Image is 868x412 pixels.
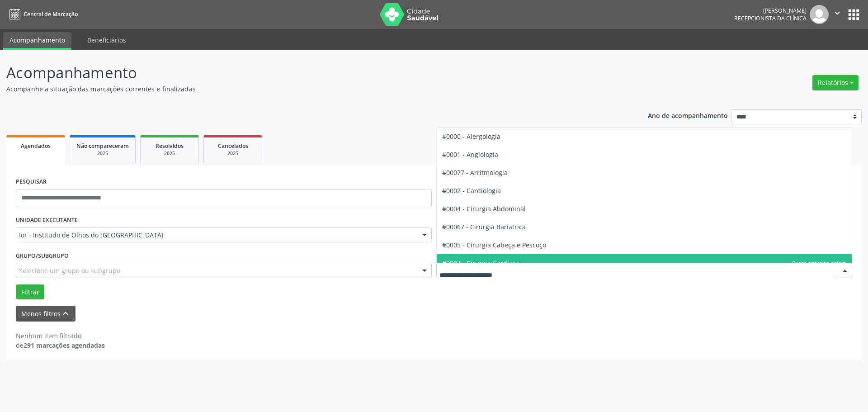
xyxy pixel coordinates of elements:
[76,142,129,150] span: Não compareceram
[16,306,75,322] button: Menos filtroskeyboard_arrow_up
[19,231,413,240] span: Ior - Institudo de Olhos do [GEOGRAPHIC_DATA]
[81,32,132,48] a: Beneficiários
[24,10,78,18] span: Central de Marcação
[442,241,546,249] span: #0005 - Cirurgia Cabeça e Pescoço
[16,249,69,263] label: Grupo/Subgrupo
[3,32,71,50] a: Acompanhamento
[829,5,846,24] button: 
[21,142,51,150] span: Agendados
[734,14,807,22] span: Recepcionista da clínica
[19,266,120,275] span: Selecione um grupo ou subgrupo
[832,8,842,18] i: 
[442,132,500,141] span: #0000 - Alergologia
[218,142,248,150] span: Cancelados
[648,109,728,121] p: Ano de acompanhamento
[846,7,862,23] button: apps
[442,186,501,195] span: #0002 - Cardiologia
[734,7,807,14] div: [PERSON_NAME]
[16,175,47,189] label: PESQUISAR
[16,331,105,341] div: Nenhum item filtrado
[810,5,829,24] img: img
[812,75,859,90] button: Relatórios
[156,142,184,150] span: Resolvidos
[210,150,255,157] div: 2025
[442,168,508,177] span: #00077 - Arritmologia
[6,7,78,22] a: Central de Marcação
[24,341,105,350] strong: 291 marcações agendadas
[442,259,519,267] span: #0007 - Cirurgia Cardiaca
[6,84,605,94] p: Acompanhe a situação das marcações correntes e finalizadas
[442,150,498,159] span: #0001 - Angiologia
[442,204,526,213] span: #0004 - Cirurgia Abdominal
[61,308,71,318] i: keyboard_arrow_up
[16,213,78,227] label: UNIDADE EXECUTANTE
[6,62,605,84] p: Acompanhamento
[76,150,129,157] div: 2025
[147,150,192,157] div: 2025
[16,341,105,350] div: de
[16,284,44,300] button: Filtrar
[442,223,526,231] span: #00067 - Cirurgia Bariatrica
